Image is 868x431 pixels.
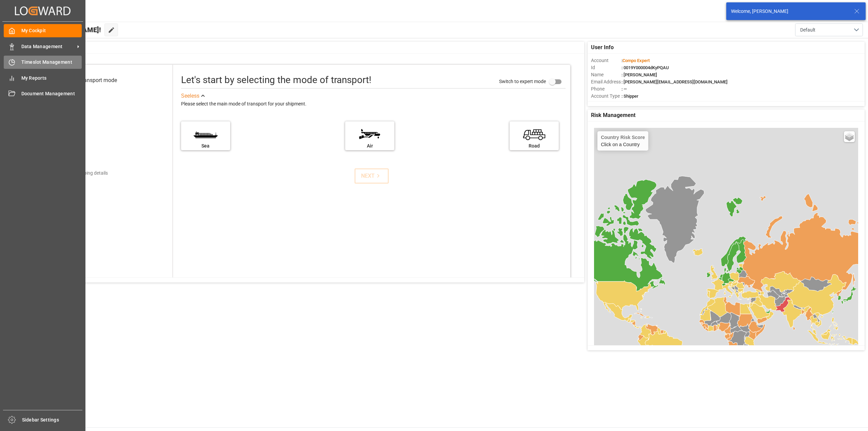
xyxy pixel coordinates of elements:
[64,76,117,84] div: Select transport mode
[591,93,622,100] span: Account Type
[795,23,863,36] button: open menu
[800,26,815,34] span: Default
[65,170,108,177] div: Add shipping details
[601,135,645,140] h4: Country Risk Score
[623,58,650,63] span: Compo Expert
[4,24,82,37] a: My Cockpit
[184,142,227,150] div: Sea
[4,71,82,84] a: My Reports
[622,72,657,77] span: : [PERSON_NAME]
[622,58,650,63] span: :
[361,172,382,180] div: NEXT
[181,92,199,100] div: See less
[21,27,82,34] span: My Cockpit
[181,100,566,108] div: Please select the main mode of transport for your shipment.
[181,73,371,87] div: Let's start by selecting the mode of transport!
[22,416,83,424] span: Sidebar Settings
[591,85,622,93] span: Phone
[601,135,645,147] div: Click on a Country
[355,169,389,183] button: NEXT
[21,75,82,82] span: My Reports
[591,43,614,52] span: User Info
[499,79,546,84] span: Switch to expert mode
[21,59,82,66] span: Timeslot Management
[591,71,622,78] span: Name
[4,56,82,69] a: Timeslot Management
[4,87,82,100] a: Document Management
[21,90,82,97] span: Document Management
[349,142,391,150] div: Air
[622,94,638,99] span: : Shipper
[622,79,728,84] span: : [PERSON_NAME][EMAIL_ADDRESS][DOMAIN_NAME]
[591,111,635,119] span: Risk Management
[21,43,75,50] span: Data Management
[591,57,622,64] span: Account
[731,8,848,15] div: Welcome, [PERSON_NAME]
[844,131,855,142] a: Layers
[591,64,622,71] span: Id
[591,78,622,85] span: Email Address
[513,142,555,150] div: Road
[622,86,627,92] span: : —
[622,65,669,70] span: : 0019Y000004dKyPQAU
